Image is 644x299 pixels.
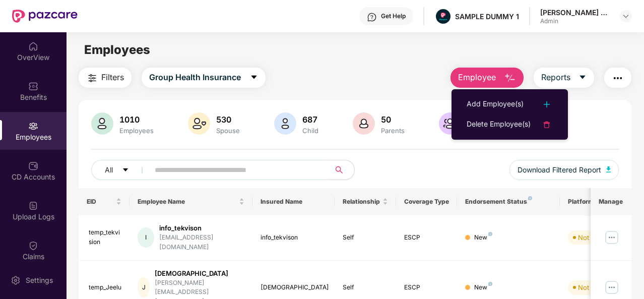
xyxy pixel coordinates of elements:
div: Delete Employee(s) [467,118,531,131]
img: svg+xml;base64,PHN2ZyB4bWxucz0iaHR0cDovL3d3dy53My5vcmcvMjAwMC9zdmciIHdpZHRoPSI4IiBoZWlnaHQ9IjgiIH... [488,232,492,236]
img: svg+xml;base64,PHN2ZyBpZD0iQmVuZWZpdHMiIHhtbG5zPSJodHRwOi8vd3d3LnczLm9yZy8yMDAwL3N2ZyIgd2lkdGg9Ij... [28,81,38,91]
img: svg+xml;base64,PHN2ZyB4bWxucz0iaHR0cDovL3d3dy53My5vcmcvMjAwMC9zdmciIHhtbG5zOnhsaW5rPSJodHRwOi8vd3... [188,112,210,135]
div: Child [300,127,320,135]
img: svg+xml;base64,PHN2ZyB4bWxucz0iaHR0cDovL3d3dy53My5vcmcvMjAwMC9zdmciIHhtbG5zOnhsaW5rPSJodHRwOi8vd3... [274,112,296,135]
img: svg+xml;base64,PHN2ZyBpZD0iQ0RfQWNjb3VudHMiIGRhdGEtbmFtZT0iQ0QgQWNjb3VudHMiIHhtbG5zPSJodHRwOi8vd3... [28,161,38,171]
img: svg+xml;base64,PHN2ZyB4bWxucz0iaHR0cDovL3d3dy53My5vcmcvMjAwMC9zdmciIHdpZHRoPSI4IiBoZWlnaHQ9IjgiIH... [488,282,492,286]
div: SAMPLE DUMMY 1 [455,12,519,21]
img: svg+xml;base64,PHN2ZyB4bWxucz0iaHR0cDovL3d3dy53My5vcmcvMjAwMC9zdmciIHdpZHRoPSI4IiBoZWlnaHQ9IjgiIH... [528,196,532,200]
img: svg+xml;base64,PHN2ZyBpZD0iVXBsb2FkX0xvZ3MiIGRhdGEtbmFtZT0iVXBsb2FkIExvZ3MiIHhtbG5zPSJodHRwOi8vd3... [28,201,38,211]
button: search [330,160,355,180]
img: svg+xml;base64,PHN2ZyB4bWxucz0iaHR0cDovL3d3dy53My5vcmcvMjAwMC9zdmciIHhtbG5zOnhsaW5rPSJodHRwOi8vd3... [353,112,375,135]
div: [EMAIL_ADDRESS][DOMAIN_NAME] [159,233,244,252]
div: 50 [379,114,407,125]
span: Relationship [343,198,380,206]
th: EID [79,188,130,215]
th: Coverage Type [396,188,458,215]
div: [DEMOGRAPHIC_DATA] [155,269,244,278]
th: Relationship [335,188,396,215]
th: Manage [591,188,631,215]
span: All [105,164,113,175]
span: caret-down [578,73,587,82]
div: temp_tekvision [89,228,122,247]
button: Filters [79,68,132,88]
div: [PERSON_NAME] K S [540,8,611,17]
img: svg+xml;base64,PHN2ZyB4bWxucz0iaHR0cDovL3d3dy53My5vcmcvMjAwMC9zdmciIHdpZHRoPSIyNCIgaGVpZ2h0PSIyNC... [612,72,624,84]
div: info_tekvison [261,233,327,243]
img: svg+xml;base64,PHN2ZyB4bWxucz0iaHR0cDovL3d3dy53My5vcmcvMjAwMC9zdmciIHhtbG5zOnhsaW5rPSJodHRwOi8vd3... [606,166,611,172]
div: ESCP [404,233,449,243]
th: Employee Name [130,188,252,215]
img: svg+xml;base64,PHN2ZyB4bWxucz0iaHR0cDovL3d3dy53My5vcmcvMjAwMC9zdmciIHhtbG5zOnhsaW5rPSJodHRwOi8vd3... [91,112,113,135]
img: manageButton [604,229,620,246]
img: svg+xml;base64,PHN2ZyBpZD0iQ2xhaW0iIHhtbG5zPSJodHRwOi8vd3d3LnczLm9yZy8yMDAwL3N2ZyIgd2lkdGg9IjIwIi... [28,241,38,251]
div: ESCP [404,283,449,292]
img: svg+xml;base64,PHN2ZyBpZD0iU2V0dGluZy0yMHgyMCIgeG1sbnM9Imh0dHA6Ly93d3cudzMub3JnLzIwMDAvc3ZnIiB3aW... [11,275,21,285]
span: caret-down [250,73,258,82]
span: Download Filtered Report [518,164,601,175]
div: New [474,283,492,292]
div: Not Verified [578,232,615,243]
div: Admin [540,17,611,25]
span: Employee Name [138,198,237,206]
div: Spouse [214,127,242,135]
div: Platform Status [568,198,623,206]
img: svg+xml;base64,PHN2ZyBpZD0iRHJvcGRvd24tMzJ4MzIiIHhtbG5zPSJodHRwOi8vd3d3LnczLm9yZy8yMDAwL3N2ZyIgd2... [622,12,630,20]
th: Insured Name [252,188,335,215]
div: 687 [300,114,320,125]
div: 530 [214,114,242,125]
div: J [138,277,149,297]
span: Reports [541,71,570,84]
img: Pazcare_Alternative_logo-01-01.png [436,9,450,24]
img: svg+xml;base64,PHN2ZyB4bWxucz0iaHR0cDovL3d3dy53My5vcmcvMjAwMC9zdmciIHdpZHRoPSIyNCIgaGVpZ2h0PSIyNC... [541,118,553,131]
img: svg+xml;base64,PHN2ZyBpZD0iSGVscC0zMngzMiIgeG1sbnM9Imh0dHA6Ly93d3cudzMub3JnLzIwMDAvc3ZnIiB3aWR0aD... [367,12,377,22]
div: I [138,227,154,248]
button: Download Filtered Report [509,160,619,180]
button: Allcaret-down [91,160,153,180]
img: svg+xml;base64,PHN2ZyB4bWxucz0iaHR0cDovL3d3dy53My5vcmcvMjAwMC9zdmciIHdpZHRoPSIyNCIgaGVpZ2h0PSIyNC... [541,98,553,110]
button: Group Health Insurancecaret-down [142,68,266,88]
div: New [474,233,492,243]
span: Employees [84,42,150,57]
img: svg+xml;base64,PHN2ZyB4bWxucz0iaHR0cDovL3d3dy53My5vcmcvMjAwMC9zdmciIHdpZHRoPSIyNCIgaGVpZ2h0PSIyNC... [86,72,98,84]
span: Group Health Insurance [149,71,241,84]
img: New Pazcare Logo [12,10,78,23]
div: Parents [379,127,407,135]
div: Employees [117,127,156,135]
img: manageButton [604,279,620,295]
div: 1010 [117,114,156,125]
div: Get Help [381,12,406,20]
div: Add Employee(s) [467,98,524,110]
span: search [330,166,349,174]
div: Settings [23,275,56,285]
div: Self [343,283,388,292]
div: temp_Jeelu [89,283,122,292]
img: svg+xml;base64,PHN2ZyB4bWxucz0iaHR0cDovL3d3dy53My5vcmcvMjAwMC9zdmciIHhtbG5zOnhsaW5rPSJodHRwOi8vd3... [439,112,461,135]
button: Employee [450,68,524,88]
img: svg+xml;base64,PHN2ZyB4bWxucz0iaHR0cDovL3d3dy53My5vcmcvMjAwMC9zdmciIHhtbG5zOnhsaW5rPSJodHRwOi8vd3... [504,72,516,84]
img: svg+xml;base64,PHN2ZyBpZD0iRW1wbG95ZWVzIiB4bWxucz0iaHR0cDovL3d3dy53My5vcmcvMjAwMC9zdmciIHdpZHRoPS... [28,121,38,131]
div: Not Verified [578,282,615,292]
img: svg+xml;base64,PHN2ZyBpZD0iSG9tZSIgeG1sbnM9Imh0dHA6Ly93d3cudzMub3JnLzIwMDAvc3ZnIiB3aWR0aD0iMjAiIG... [28,41,38,51]
span: caret-down [122,166,129,174]
div: Endorsement Status [465,198,551,206]
div: info_tekvison [159,223,244,233]
div: [DEMOGRAPHIC_DATA] [261,283,327,292]
span: EID [87,198,114,206]
span: Employee [458,71,496,84]
span: Filters [101,71,124,84]
div: Self [343,233,388,243]
button: Reportscaret-down [534,68,594,88]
